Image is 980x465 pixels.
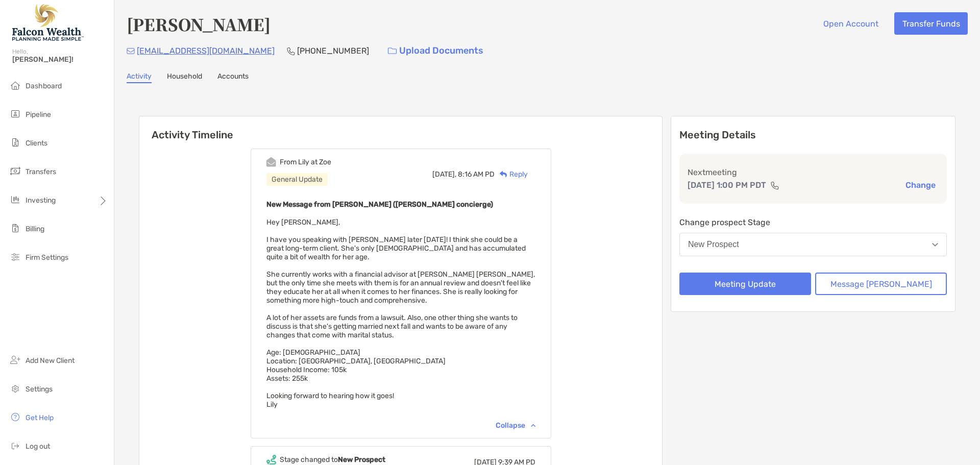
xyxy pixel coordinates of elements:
img: clients icon [9,136,21,149]
img: communication type [770,181,779,189]
div: Reply [495,169,528,180]
span: [DATE], [432,170,456,179]
p: Next meeting [688,166,939,179]
div: From Lily at Zoe [280,158,331,166]
span: Billing [26,225,44,233]
div: Stage changed to [280,455,385,464]
span: Firm Settings [26,253,68,262]
a: Upload Documents [381,40,490,62]
button: Change [902,180,939,190]
button: Message [PERSON_NAME] [815,273,947,295]
img: get-help icon [9,411,21,423]
span: [PERSON_NAME]! [12,55,108,64]
p: [DATE] 1:00 PM PDT [688,179,766,191]
a: Accounts [217,72,249,83]
img: billing icon [9,222,21,234]
img: Falcon Wealth Planning Logo [12,4,84,41]
button: Transfer Funds [894,12,968,35]
img: dashboard icon [9,79,21,91]
img: logout icon [9,439,21,452]
img: Chevron icon [531,424,535,427]
button: New Prospect [679,233,947,256]
h4: [PERSON_NAME] [127,12,271,36]
div: New Prospect [688,240,739,249]
b: New Message from [PERSON_NAME] ([PERSON_NAME] concierge) [266,200,493,209]
div: Collapse [496,421,535,430]
span: Settings [26,385,53,394]
h6: Activity Timeline [139,116,662,141]
span: Add New Client [26,356,75,365]
img: pipeline icon [9,108,21,120]
img: Email Icon [127,48,135,54]
div: General Update [266,173,328,186]
span: Pipeline [26,110,51,119]
button: Open Account [815,12,886,35]
img: investing icon [9,193,21,206]
p: Change prospect Stage [679,216,947,229]
b: New Prospect [338,455,385,464]
button: Meeting Update [679,273,811,295]
img: transfers icon [9,165,21,177]
span: Clients [26,139,47,148]
span: Get Help [26,413,54,422]
span: Dashboard [26,82,62,90]
span: 8:16 AM PD [458,170,495,179]
a: Activity [127,72,152,83]
img: Event icon [266,455,276,464]
p: [EMAIL_ADDRESS][DOMAIN_NAME] [137,44,275,57]
img: Event icon [266,157,276,167]
p: Meeting Details [679,129,947,141]
span: Hey [PERSON_NAME], I have you speaking with [PERSON_NAME] later [DATE]! I think she could be a gr... [266,218,535,409]
a: Household [167,72,202,83]
img: Open dropdown arrow [932,243,938,247]
img: Phone Icon [287,47,295,55]
img: button icon [388,47,397,55]
img: firm-settings icon [9,251,21,263]
p: [PHONE_NUMBER] [297,44,369,57]
span: Investing [26,196,56,205]
img: Reply icon [500,171,507,178]
img: add_new_client icon [9,354,21,366]
span: Transfers [26,167,56,176]
span: Log out [26,442,50,451]
img: settings icon [9,382,21,395]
